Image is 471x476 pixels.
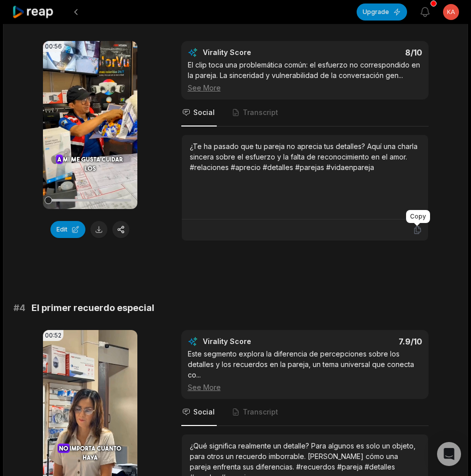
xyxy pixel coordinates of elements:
div: Copy [406,210,430,223]
span: El primer recuerdo especial [31,301,154,315]
span: # 4 [13,301,25,315]
div: Este segmento explora la diferencia de percepciones sobre los detalles y los recuerdos en la pare... [188,348,422,392]
span: Transcript [243,107,278,117]
nav: Tabs [181,399,429,426]
div: ¿Te ha pasado que tu pareja no aprecia tus detalles? Aquí una charla sincera sobre el esfuerzo y ... [190,141,420,172]
div: Open Intercom Messenger [437,442,461,466]
button: Edit [50,221,85,238]
span: Social [193,107,215,117]
div: Virality Score [203,47,310,57]
video: Your browser does not support mp4 format. [43,41,137,209]
button: Upgrade [357,3,407,20]
span: Social [193,407,215,417]
div: El clip toca una problemática común: el esfuerzo no correspondido en la pareja. La sinceridad y v... [188,59,422,93]
div: 7.9 /10 [315,336,422,346]
nav: Tabs [181,99,429,126]
span: Transcript [243,407,278,417]
div: Virality Score [203,336,310,346]
div: See More [188,382,422,392]
div: See More [188,82,422,93]
div: 8 /10 [315,47,422,57]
